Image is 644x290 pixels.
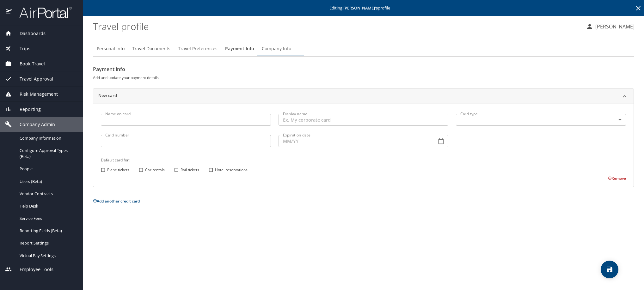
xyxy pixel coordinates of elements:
[20,240,75,246] span: Report Settings
[12,45,30,52] span: Trips
[145,167,165,173] span: Car rentals
[12,106,41,113] span: Reporting
[593,23,635,30] p: [PERSON_NAME]
[97,45,125,53] span: Personal Info
[215,167,248,173] span: Hotel reservations
[12,60,45,67] span: Book Travel
[181,167,199,173] span: Rail tickets
[20,191,75,197] span: Vendor Contracts
[12,30,46,37] span: Dashboards
[20,166,75,172] span: People
[601,261,618,278] button: save
[12,76,53,82] span: Travel Approval
[93,64,634,74] h2: Payment info
[262,45,291,53] span: Company Info
[93,74,634,81] h6: Add and update your payment details
[20,178,75,184] span: Users (Beta)
[279,135,432,147] input: MM/YY
[98,93,117,100] h2: New card
[107,167,129,173] span: Plane tickets
[20,253,75,259] span: Virtual Pay Settings
[6,6,12,19] img: icon-airportal.png
[12,91,58,98] span: Risk Management
[343,5,378,11] strong: [PERSON_NAME] 's
[225,45,254,53] span: Payment Info
[12,266,53,273] span: Employee Tools
[132,45,170,53] span: Travel Documents
[12,121,55,128] span: Company Admin
[20,135,75,141] span: Company Information
[608,176,626,181] button: Remove
[93,104,634,186] div: New card
[101,157,626,163] h6: Default card for:
[93,41,634,56] div: Profile
[20,215,75,221] span: Service Fees
[20,203,75,209] span: Help Desk
[93,16,581,36] h1: Travel profile
[178,45,218,53] span: Travel Preferences
[93,89,634,104] div: New card
[20,148,75,160] span: Configure Approval Types (Beta)
[583,21,637,32] button: [PERSON_NAME]
[456,114,626,126] div: ​
[12,6,72,19] img: airportal-logo.png
[85,6,642,10] p: Editing profile
[279,114,449,126] input: Ex. My corporate card
[20,228,75,234] span: Reporting Fields (Beta)
[93,198,140,204] button: Add another credit card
